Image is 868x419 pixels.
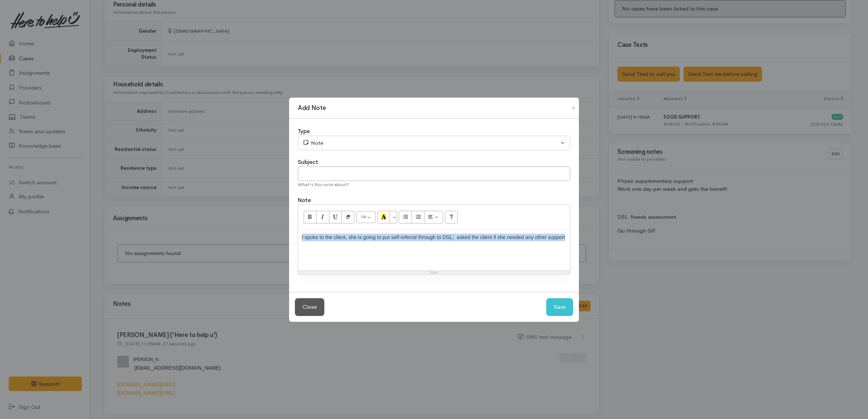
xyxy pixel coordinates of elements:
[341,211,354,223] button: Remove Font Style (CTRL+\)
[568,104,579,112] button: Close
[546,298,573,316] button: Save
[298,136,570,151] button: Note
[411,211,425,223] button: Ordered list (CTRL+SHIFT+NUM8)
[453,234,565,241] div: . asked the client if she needed any other support
[329,211,342,223] button: Underline (CTRL+U)
[298,181,570,188] div: What's this note about?
[298,127,310,136] label: Type
[304,211,317,223] button: Bold (CTRL+B)
[399,211,412,223] button: Unordered list (CTRL+SHIFT+NUM7)
[361,214,366,220] span: 14
[445,211,458,223] button: Help
[390,211,397,223] button: More Color
[303,139,559,147] div: Note
[298,103,326,113] h1: Add Note
[356,211,376,223] button: Font Size
[295,298,324,316] button: Close
[298,196,311,205] label: Note
[298,158,318,167] label: Subject
[424,211,443,223] button: Paragraph
[316,211,329,223] button: Italic (CTRL+I)
[377,211,390,223] button: Recent Color
[298,271,570,274] div: Resize
[302,234,453,241] div: I spoke to the client, she is going to put self-referral through to DSL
